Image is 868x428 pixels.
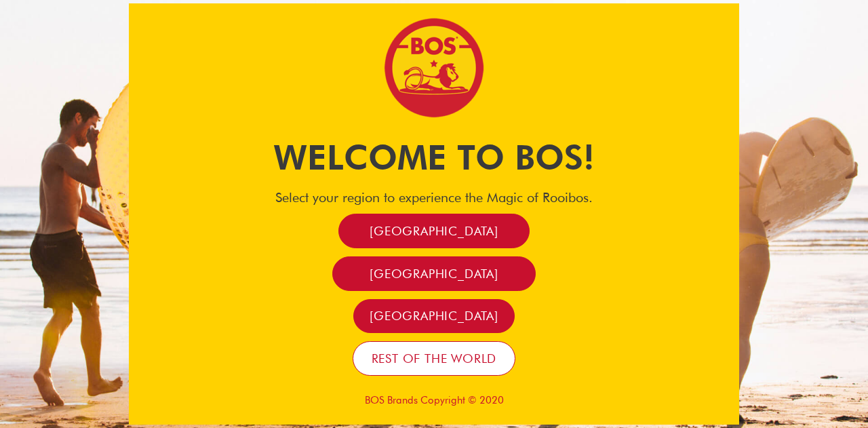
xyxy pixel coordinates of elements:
[372,351,497,366] span: Rest of the world
[370,223,498,239] span: [GEOGRAPHIC_DATA]
[370,308,498,324] span: [GEOGRAPHIC_DATA]
[332,256,536,291] a: [GEOGRAPHIC_DATA]
[129,189,739,206] h4: Select your region to experience the Magic of Rooibos.
[370,266,498,281] span: [GEOGRAPHIC_DATA]
[353,299,515,334] a: [GEOGRAPHIC_DATA]
[353,341,516,376] a: Rest of the world
[129,134,739,181] h1: Welcome to BOS!
[338,214,530,248] a: [GEOGRAPHIC_DATA]
[383,17,485,119] img: Bos Brands
[129,394,739,406] p: BOS Brands Copyright © 2020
